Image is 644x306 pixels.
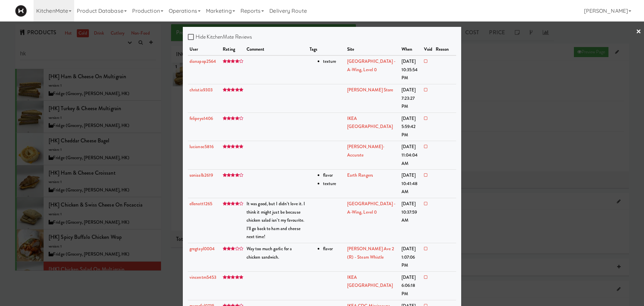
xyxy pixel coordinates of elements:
[347,87,393,93] a: [PERSON_NAME] Store
[190,143,214,150] a: lucianoc5816
[347,115,393,130] a: IKEA [GEOGRAPHIC_DATA]
[247,246,292,260] span: Way too much garlic for a chicken sandwich.
[400,84,423,113] td: [DATE] 7:23:27 PM
[400,113,423,141] td: [DATE] 5:59:42 PM
[15,5,27,17] img: Micromart
[400,271,423,300] td: [DATE] 6:06:18 PM
[190,274,216,280] a: vincentm5453
[323,180,344,188] li: texture
[400,198,423,243] td: [DATE] 10:37:59 AM
[347,246,394,260] a: [PERSON_NAME] Ave 2 (R) - Steam Whistle
[190,87,213,93] a: christia9303
[190,172,213,178] a: soniaalb2619
[400,243,423,272] td: [DATE] 1:07:06 PM
[190,246,215,252] a: gregtayl0004
[345,44,400,56] th: site
[434,44,456,56] th: Reason
[323,57,344,66] li: texture
[636,21,641,42] a: ×
[422,44,434,56] th: Void
[188,44,221,56] th: user
[245,44,308,56] th: comment
[400,44,423,56] th: when
[190,58,216,64] a: dianapop2564
[347,58,396,73] a: [GEOGRAPHIC_DATA] - A-Wing, Level 0
[347,201,396,215] a: [GEOGRAPHIC_DATA] - A-Wing, Level 0
[188,35,196,40] input: Hide KitchenMate Reviews
[400,141,423,170] td: [DATE] 11:04:04 AM
[347,274,393,289] a: IKEA [GEOGRAPHIC_DATA]
[400,170,423,198] td: [DATE] 10:41:48 AM
[323,171,344,180] li: flavor
[323,245,344,253] li: flavor
[247,201,305,240] span: It was good, but I didn’t love it. I think it might just be because chicken salad isn’t my favour...
[308,44,345,56] th: Tags
[188,32,252,42] label: Hide KitchenMate Reviews
[347,172,373,178] a: Earth Rangers
[347,143,384,158] a: [PERSON_NAME]-Accurate
[190,115,213,122] a: felipeyo1406
[221,44,245,56] th: rating
[400,55,423,84] td: [DATE] 10:35:54 PM
[190,201,212,207] a: ellenott1265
